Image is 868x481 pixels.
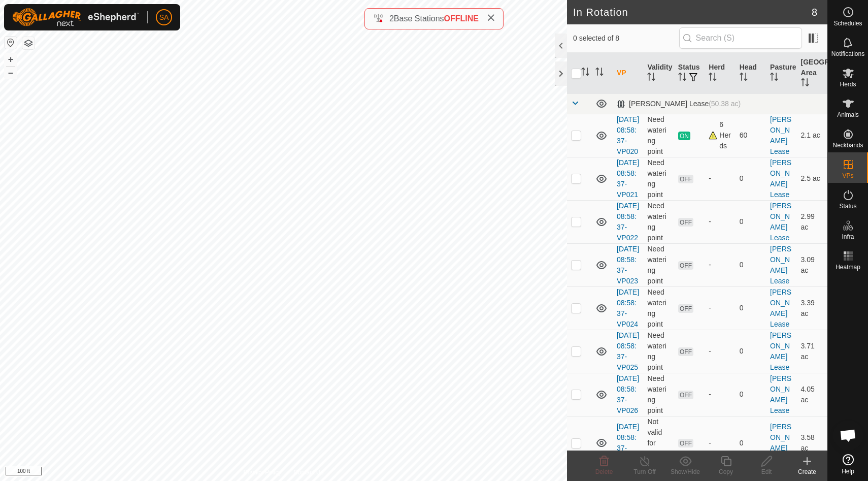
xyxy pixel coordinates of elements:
td: 4.05 ac [797,373,827,416]
p-sorticon: Activate to sort [740,74,748,82]
span: OFF [678,304,693,313]
a: [PERSON_NAME] Lease [770,158,791,199]
div: Copy [706,467,746,476]
div: Show/Hide [665,467,706,476]
a: Help [828,450,868,478]
p-sorticon: Activate to sort [595,69,604,77]
a: [PERSON_NAME] Lease [770,202,791,242]
div: Edit [746,467,787,476]
div: - [709,438,731,448]
span: OFF [678,175,693,183]
div: - [709,389,731,400]
span: Animals [837,112,859,118]
span: ON [678,132,690,140]
a: [DATE] 08:58:37-VP024 [617,288,639,328]
button: – [5,67,17,79]
span: 0 selected of 8 [573,33,679,44]
td: Need watering point [643,114,674,157]
a: [PERSON_NAME] Lease [770,423,791,463]
div: - [709,216,731,227]
td: Need watering point [643,373,674,416]
span: Delete [595,468,613,475]
th: VP [613,53,643,94]
span: OFF [678,218,693,227]
span: Heatmap [836,264,860,270]
span: SA [159,12,169,23]
span: Neckbands [832,142,863,148]
img: Gallagher Logo [12,8,139,26]
span: Infra [842,234,854,240]
th: Head [736,53,766,94]
a: [DATE] 08:58:37-VP023 [617,245,639,285]
span: Status [839,203,856,209]
a: [DATE] 08:58:37-VP025 [617,331,639,371]
button: + [5,53,17,66]
div: - [709,303,731,313]
a: [PERSON_NAME] Lease [770,115,791,155]
a: [DATE] 08:58:37-VP021 [617,158,639,199]
td: 3.71 ac [797,330,827,373]
input: Search (S) [679,27,802,49]
div: Create [787,467,827,476]
td: 0 [736,157,766,200]
td: Need watering point [643,200,674,243]
div: [PERSON_NAME] Lease [617,100,741,108]
a: [DATE] 08:58:37-VP027 [617,423,639,463]
p-sorticon: Activate to sort [678,74,686,82]
div: - [709,260,731,270]
p-sorticon: Activate to sort [801,80,809,88]
th: Validity [643,53,674,94]
td: 3.58 ac [797,416,827,470]
p-sorticon: Activate to sort [581,69,589,77]
td: 2.5 ac [797,157,827,200]
span: 2 [389,14,394,23]
td: 0 [736,373,766,416]
td: Need watering point [643,330,674,373]
th: [GEOGRAPHIC_DATA] Area [797,53,827,94]
span: Notifications [831,51,864,57]
span: Base Stations [394,14,444,23]
span: Help [842,468,854,474]
span: Schedules [833,20,862,26]
td: 2.1 ac [797,114,827,157]
a: [DATE] 08:58:37-VP020 [617,115,639,155]
a: [PERSON_NAME] Lease [770,374,791,414]
span: OFF [678,261,693,270]
span: (50.38 ac) [709,100,741,108]
p-sorticon: Activate to sort [770,74,778,82]
span: Herds [840,81,856,87]
td: 60 [736,114,766,157]
td: Need watering point [643,157,674,200]
span: OFF [678,347,693,356]
span: VPs [842,173,853,179]
button: Reset Map [5,37,17,49]
a: Contact Us [293,468,323,477]
td: 0 [736,416,766,470]
a: [DATE] 08:58:37-VP022 [617,202,639,242]
td: 0 [736,200,766,243]
span: OFF [678,439,693,447]
p-sorticon: Activate to sort [709,74,717,82]
h2: In Rotation [573,6,812,18]
div: Turn Off [624,467,665,476]
div: Open chat [833,420,863,451]
span: OFFLINE [444,14,479,23]
a: [PERSON_NAME] Lease [770,245,791,285]
td: 0 [736,286,766,330]
div: - [709,173,731,184]
td: Need watering point [643,286,674,330]
td: 0 [736,330,766,373]
button: Map Layers [22,37,35,49]
a: Privacy Policy [243,468,281,477]
td: Need watering point [643,243,674,286]
a: [DATE] 08:58:37-VP026 [617,374,639,414]
div: - [709,346,731,357]
td: Not valid for Activations [643,416,674,470]
th: Status [674,53,705,94]
th: Pasture [766,53,796,94]
a: [PERSON_NAME] Lease [770,331,791,371]
span: 8 [812,5,817,20]
td: 2.99 ac [797,200,827,243]
a: [PERSON_NAME] Lease [770,288,791,328]
p-sorticon: Activate to sort [647,74,655,82]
